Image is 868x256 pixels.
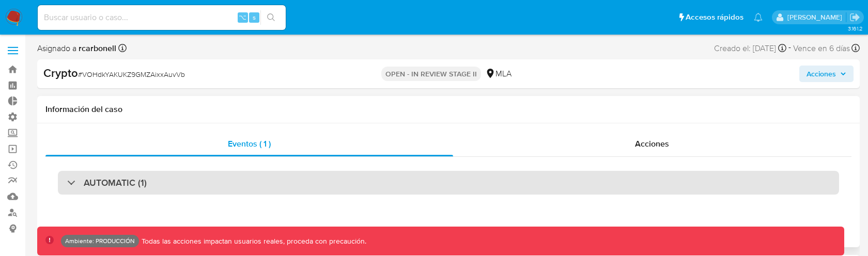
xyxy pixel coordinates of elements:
[45,104,851,115] h1: Información del caso
[228,138,271,150] span: Eventos ( 1 )
[787,12,846,22] p: ramiro.carbonell@mercadolibre.com.co
[485,68,512,79] div: MLA
[253,12,256,22] span: s
[635,138,669,150] span: Acciones
[58,171,839,195] div: AUTOMATIC (1)
[381,67,481,81] p: OPEN - IN REVIEW STAGE II
[65,239,135,243] p: Ambiente: PRODUCCIÓN
[849,12,860,23] a: Salir
[84,177,147,188] h3: AUTOMATIC (1)
[714,41,786,55] div: Creado el: [DATE]
[799,66,854,82] button: Acciones
[793,43,850,54] span: Vence en 6 días
[37,43,116,54] span: Asignado a
[686,12,743,23] span: Accesos rápidos
[260,10,282,25] button: search-icon
[239,12,246,22] span: ⌥
[788,41,791,55] span: -
[38,11,286,24] input: Buscar usuario o caso...
[139,236,366,246] p: Todas las acciones impactan usuarios reales, proceda con precaución.
[43,65,78,81] b: Crypto
[76,42,116,54] b: rcarbonell
[78,69,185,79] span: # VOHdkYAKUKZ9GMZAixxAuvVb
[754,13,763,22] a: Notificaciones
[807,66,836,82] span: Acciones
